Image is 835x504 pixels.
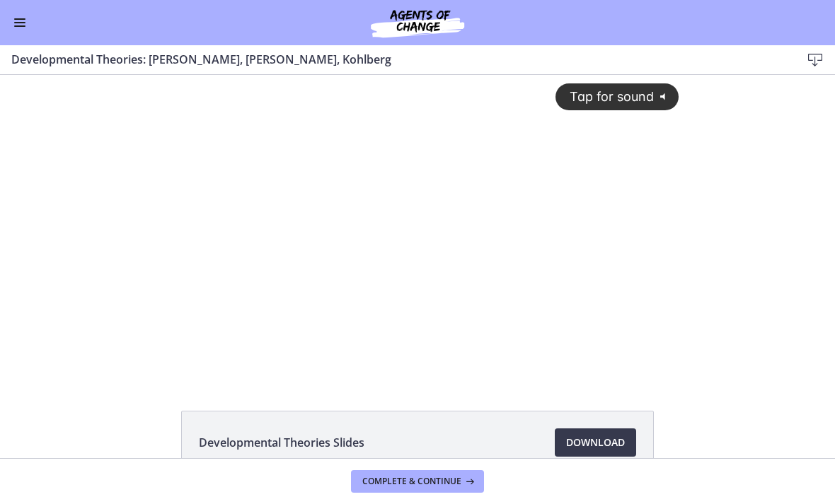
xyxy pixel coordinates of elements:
[555,428,636,457] a: Download
[566,434,625,451] span: Download
[11,14,28,31] button: Enable menu
[11,51,778,68] h3: Developmental Theories: [PERSON_NAME], [PERSON_NAME], Kohlberg
[333,6,502,40] img: Agents of Change
[557,14,654,29] span: Tap for sound
[362,476,461,487] span: Complete & continue
[351,470,484,493] button: Complete & continue
[555,8,679,35] button: Tap for sound
[199,434,364,451] span: Developmental Theories Slides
